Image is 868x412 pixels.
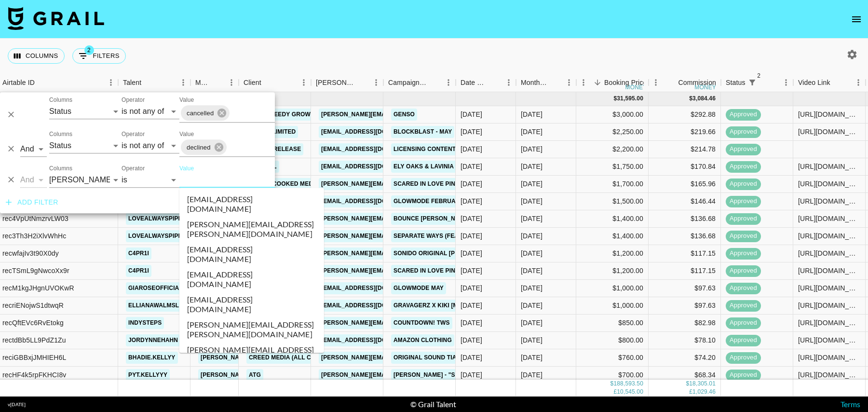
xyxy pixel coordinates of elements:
[391,109,417,121] a: Genso
[2,301,64,310] div: recriENojwS1dtwqR
[649,106,721,124] div: $292.88
[461,214,482,223] div: 16/05/2025
[798,318,860,328] div: https://www.tiktok.com/@indysteps/video/7502889922672495894?_t=ZN-8wFJdce0lt8&_r=1
[692,95,716,103] div: 3,084.46
[721,73,793,92] div: Status
[190,73,239,92] div: Manager
[2,353,66,362] div: reciGBBxjJMHIEH6L
[179,292,324,317] li: [EMAIL_ADDRESS][DOMAIN_NAME]
[576,210,649,228] div: $1,400.00
[179,217,324,242] li: [PERSON_NAME][EMAIL_ADDRESS][PERSON_NAME][DOMAIN_NAME]
[746,76,759,89] button: Show filters
[2,335,66,345] div: rectdBb5LL9PdZ1Zu
[521,301,542,310] div: May '25
[319,300,427,312] a: [EMAIL_ADDRESS][DOMAIN_NAME]
[141,76,155,89] button: Sort
[461,266,482,275] div: 01/05/2025
[521,266,542,275] div: May '25
[604,73,647,92] div: Booking Price
[726,110,761,119] span: approved
[246,352,347,364] a: Creed Media (All Campaigns)
[391,195,466,207] a: Glowmode February
[319,334,427,346] a: [EMAIL_ADDRESS][DOMAIN_NAME]
[179,317,324,342] li: [PERSON_NAME][EMAIL_ADDRESS][PERSON_NAME][DOMAIN_NAME]
[726,371,761,380] span: approved
[649,158,721,176] div: $170.84
[692,388,716,396] div: 1,029.46
[521,214,542,223] div: May '25
[726,284,761,293] span: approved
[726,127,761,137] span: approved
[198,352,355,364] a: [PERSON_NAME][EMAIL_ADDRESS][DOMAIN_NAME]
[576,245,649,262] div: $1,200.00
[211,76,224,89] button: Sort
[2,193,62,211] button: Add filter
[649,367,721,384] div: $68.34
[319,352,476,364] a: [PERSON_NAME][EMAIL_ADDRESS][DOMAIN_NAME]
[244,73,261,92] div: Client
[694,84,716,90] div: money
[126,213,189,225] a: lovealwayspiper
[8,7,104,30] img: Grail Talent
[181,139,227,155] div: declined
[649,176,721,193] div: $165.96
[649,245,721,262] div: $117.15
[726,73,746,92] div: Status
[488,76,502,89] button: Sort
[726,336,761,345] span: approved
[2,73,35,92] div: Airtable ID
[726,232,761,241] span: approved
[502,75,516,90] button: Menu
[461,144,482,154] div: 14/05/2025
[461,162,482,171] div: 19/05/2025
[798,370,860,380] div: https://www.tiktok.com/@pyt.kellyyy/video/7501749461744438571?_r=1&_t=ZP-8wAXaahlCmM
[610,380,614,388] div: $
[576,332,649,349] div: $800.00
[841,399,860,409] a: Terms
[798,179,860,189] div: https://www.tiktok.com/@piperrockelle/video/7501404191928143146?_r=1&_t=ZT-8w8yeh66SC6
[126,352,178,364] a: bhadie.kellyy
[759,76,773,89] button: Sort
[391,230,506,242] a: Separate Ways (feat. The Marías)
[122,164,145,172] label: Operator
[388,73,428,92] div: Campaign (Type)
[521,144,542,154] div: May '25
[461,196,482,206] div: 15/02/2025
[319,143,427,155] a: [EMAIL_ADDRESS][DOMAIN_NAME]
[665,76,678,89] button: Sort
[576,280,649,297] div: $1,000.00
[123,73,141,92] div: Talent
[686,380,689,388] div: $
[319,109,476,121] a: [PERSON_NAME][EMAIL_ADDRESS][DOMAIN_NAME]
[126,317,164,329] a: indysteps
[726,197,761,206] span: approved
[548,76,562,89] button: Sort
[104,75,118,90] button: Menu
[649,315,721,332] div: $82.98
[126,230,189,242] a: lovealwayspiper
[391,265,506,277] a: Scared In Love pinksweatsmusic
[461,248,482,258] div: 22/04/2025
[521,370,542,380] div: May '25
[461,179,482,189] div: 01/05/2025
[49,96,72,104] label: Columns
[617,95,643,103] div: 31,595.00
[461,110,482,119] div: 13/02/2025
[355,76,369,89] button: Sort
[391,247,501,260] a: sonido original [PERSON_NAME]
[319,282,427,294] a: [EMAIL_ADDRESS][DOMAIN_NAME]
[195,73,211,92] div: Manager
[126,300,190,312] a: ellianawalmsley
[391,161,501,173] a: Ely Oaks & LAVINIA - Borderline
[649,297,721,315] div: $97.63
[246,178,322,190] a: Thrice Cooked Media
[521,179,542,189] div: May '25
[613,95,617,103] div: $
[4,142,18,156] button: Delete
[649,193,721,210] div: $146.44
[649,228,721,245] div: $136.68
[461,231,482,241] div: 21/05/2025
[2,283,74,293] div: recM1kgJHgnUVOKwR
[179,96,194,104] label: Value
[521,283,542,293] div: May '25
